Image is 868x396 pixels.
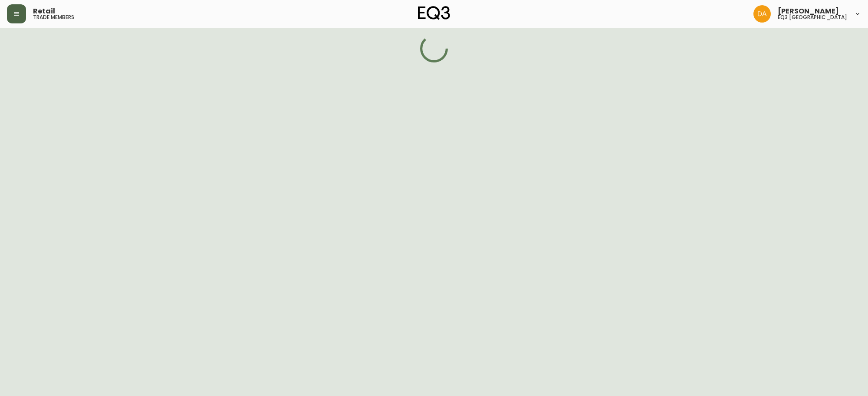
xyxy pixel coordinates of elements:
h5: eq3 [GEOGRAPHIC_DATA] [778,15,847,20]
span: [PERSON_NAME] [778,8,839,15]
img: logo [418,6,450,20]
img: dd1a7e8db21a0ac8adbf82b84ca05374 [753,5,771,23]
h5: trade members [33,15,74,20]
span: Retail [33,8,55,15]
